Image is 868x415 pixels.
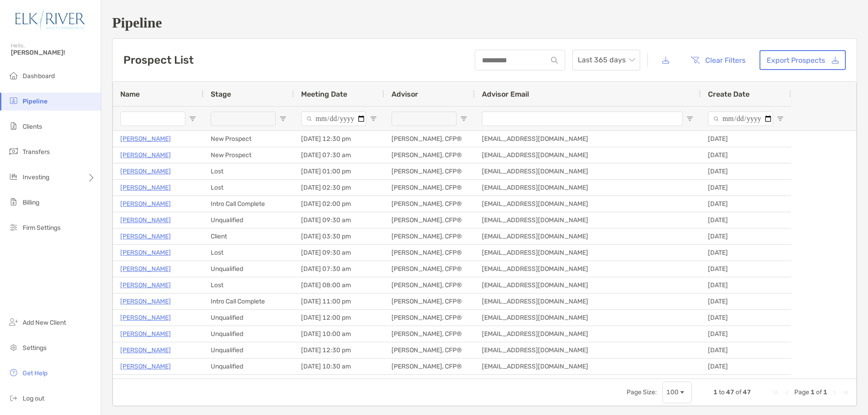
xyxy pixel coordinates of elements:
[23,98,47,105] span: Pipeline
[384,196,475,212] div: [PERSON_NAME], CFP®
[120,182,171,193] p: [PERSON_NAME]
[203,375,294,391] div: Unqualified
[294,180,384,196] div: [DATE] 02:30 pm
[701,294,791,309] div: [DATE]
[384,326,475,342] div: [PERSON_NAME], CFP®
[294,245,384,261] div: [DATE] 09:30 am
[811,388,815,396] span: 1
[294,342,384,358] div: [DATE] 12:30 pm
[120,231,171,242] a: [PERSON_NAME]
[11,49,95,56] span: [PERSON_NAME]!
[701,228,791,244] div: [DATE]
[294,147,384,163] div: [DATE] 07:30 am
[701,196,791,212] div: [DATE]
[475,310,701,326] div: [EMAIL_ADDRESS][DOMAIN_NAME]
[384,228,475,244] div: [PERSON_NAME], CFP®
[203,180,294,196] div: Lost
[384,163,475,179] div: [PERSON_NAME], CFP®
[701,342,791,358] div: [DATE]
[203,212,294,228] div: Unqualified
[203,326,294,342] div: Unqualified
[294,261,384,277] div: [DATE] 07:30 am
[294,228,384,244] div: [DATE] 03:30 pm
[120,198,171,210] a: [PERSON_NAME]
[475,212,701,228] div: [EMAIL_ADDRESS][DOMAIN_NAME]
[203,196,294,212] div: Intro Call Complete
[701,212,791,228] div: [DATE]
[8,146,19,157] img: transfers icon
[23,173,49,181] span: Investing
[211,90,231,98] span: Stage
[384,245,475,261] div: [PERSON_NAME], CFP®
[294,277,384,293] div: [DATE] 08:00 am
[8,222,19,233] img: firm-settings icon
[120,112,185,126] input: Name Filter Input
[120,263,171,275] a: [PERSON_NAME]
[120,280,171,291] a: [PERSON_NAME]
[482,112,683,126] input: Advisor Email Filter Input
[475,375,701,391] div: [EMAIL_ADDRESS][DOMAIN_NAME]
[294,310,384,326] div: [DATE] 12:00 pm
[120,90,140,98] span: Name
[686,115,693,122] button: Open Filter Menu
[482,90,529,98] span: Advisor Email
[701,326,791,342] div: [DATE]
[120,328,171,340] a: [PERSON_NAME]
[120,361,171,372] a: [PERSON_NAME]
[120,166,171,177] a: [PERSON_NAME]
[294,326,384,342] div: [DATE] 10:00 am
[11,4,90,36] img: Zoe Logo
[384,277,475,293] div: [PERSON_NAME], CFP®
[475,261,701,277] div: [EMAIL_ADDRESS][DOMAIN_NAME]
[203,359,294,374] div: Unqualified
[708,90,750,98] span: Create Date
[23,148,50,156] span: Transfers
[701,310,791,326] div: [DATE]
[701,131,791,147] div: [DATE]
[475,245,701,261] div: [EMAIL_ADDRESS][DOMAIN_NAME]
[759,50,846,70] a: Export Prospects
[475,228,701,244] div: [EMAIL_ADDRESS][DOMAIN_NAME]
[384,131,475,147] div: [PERSON_NAME], CFP®
[294,212,384,228] div: [DATE] 09:30 am
[475,277,701,293] div: [EMAIL_ADDRESS][DOMAIN_NAME]
[684,50,752,70] button: Clear Filters
[384,375,475,391] div: [PERSON_NAME], CFP®
[23,344,47,352] span: Settings
[23,224,61,232] span: Firm Settings
[120,345,171,356] a: [PERSON_NAME]
[475,163,701,179] div: [EMAIL_ADDRESS][DOMAIN_NAME]
[701,359,791,374] div: [DATE]
[384,180,475,196] div: [PERSON_NAME], CFP®
[120,296,171,307] a: [PERSON_NAME]
[203,310,294,326] div: Unqualified
[8,121,19,131] img: clients icon
[392,90,418,98] span: Advisor
[384,261,475,277] div: [PERSON_NAME], CFP®
[203,163,294,179] div: Lost
[475,326,701,342] div: [EMAIL_ADDRESS][DOMAIN_NAME]
[301,90,347,98] span: Meeting Date
[743,388,751,396] span: 47
[120,377,171,388] a: [PERSON_NAME]
[384,359,475,374] div: [PERSON_NAME], CFP®
[627,388,657,396] div: Page Size:
[666,388,679,396] div: 100
[384,212,475,228] div: [PERSON_NAME], CFP®
[8,392,19,403] img: logout icon
[773,389,780,396] div: First Page
[203,342,294,358] div: Unqualified
[816,388,822,396] span: of
[189,115,196,122] button: Open Filter Menu
[475,196,701,212] div: [EMAIL_ADDRESS][DOMAIN_NAME]
[120,149,171,161] p: [PERSON_NAME]
[551,57,558,64] img: input icon
[794,388,809,396] span: Page
[112,14,857,31] h1: Pipeline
